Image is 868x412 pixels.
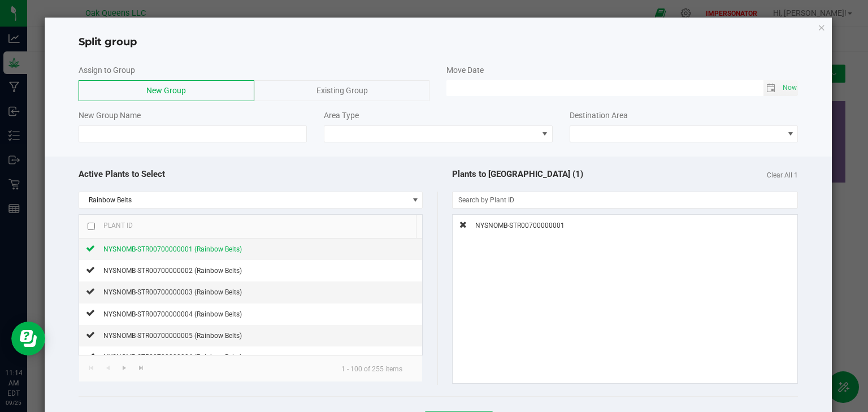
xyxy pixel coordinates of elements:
h4: Split group [79,35,798,50]
kendo-pager-info: 1 - 100 of 255 items [332,360,411,377]
span: Destination Area [570,111,628,120]
span: Toggle calendar [763,80,780,96]
span: NYSNOMB-STR00700000001 (Rainbow Belts) [103,245,242,253]
span: NYSNOMB-STR00700000006 (Rainbow Belts) [103,353,242,361]
span: NYSNOMB-STR00700000004 (Rainbow Belts) [103,310,242,318]
input: NO DATA FOUND [453,192,797,208]
span: Set Current date [780,80,799,96]
span: Move Date [446,66,484,75]
span: Go to the last page [137,363,146,372]
span: select [779,80,798,96]
iframe: Resource center [11,322,45,355]
span: Clear All 1 [767,168,798,180]
span: Go to the next page [120,363,129,372]
span: NYSNOMB-STR00700000001 [475,222,565,229]
span: New Group [146,86,186,95]
span: NYSNOMB-STR00700000003 (Rainbow Belts) [103,288,242,296]
span: Existing Group [316,86,368,95]
span: Rainbow Belts [79,192,409,208]
span: Active Plants to Select [79,169,165,179]
a: Go to the last page [133,360,149,375]
span: NYSNOMB-STR00700000005 (Rainbow Belts) [103,332,242,340]
span: Plant ID [103,222,133,229]
a: Go to the next page [116,360,133,375]
span: Assign to Group [79,66,135,75]
span: NYSNOMB-STR00700000002 (Rainbow Belts) [103,267,242,275]
span: Area Type [324,111,359,120]
span: New Group Name [79,111,141,120]
span: Plants to [GEOGRAPHIC_DATA] (1) [452,169,583,179]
